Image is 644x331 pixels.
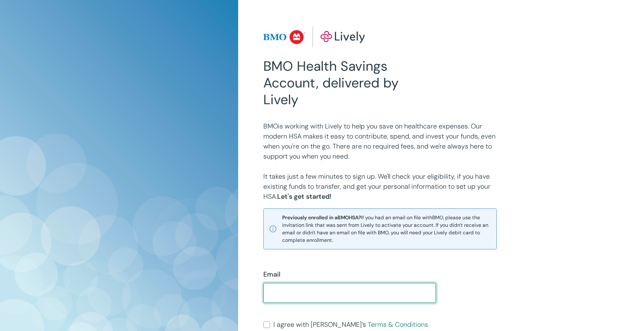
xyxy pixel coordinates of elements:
img: Lively [263,27,365,48]
label: Email [263,269,280,280]
strong: Previously enrolled in a BMO HSA? [282,214,361,221]
strong: Let's get started! [277,192,332,201]
span: If you had an email on file with BMO , please use the invitation link that was sent from Lively t... [282,214,491,244]
a: Terms & Conditions [368,320,428,329]
p: BMO is working with Lively to help you save on healthcare expenses. Our modern HSA makes it easy ... [263,121,497,162]
p: It takes just a few minutes to sign up. We'll check your eligibility, if you have existing funds ... [263,172,497,202]
h2: BMO Health Savings Account, delivered by Lively [263,58,436,108]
